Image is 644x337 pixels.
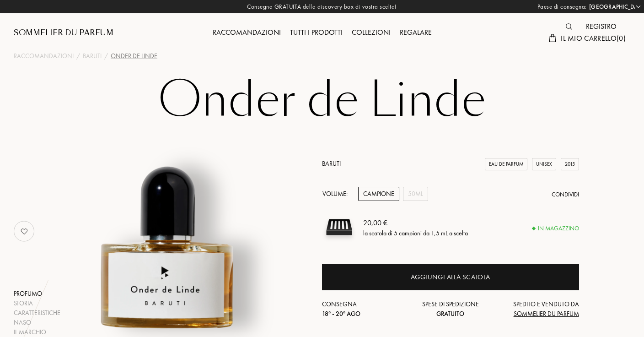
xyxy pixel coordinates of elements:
a: Sommelier du Parfum [14,27,113,38]
a: Raccomandazioni [14,51,74,61]
img: Onder de Linde Baruti [58,116,278,337]
div: Naso [14,318,60,327]
div: In magazzino [532,224,579,233]
a: Baruti [322,159,341,168]
div: / [76,51,80,61]
div: Onder de Linde [111,51,157,61]
div: Campione [358,187,399,201]
div: Il marchio [14,327,60,337]
span: Il mio carrello ( 0 ) [561,33,626,43]
img: sample box [322,210,356,245]
img: search_icn.svg [566,23,572,30]
h1: Onder de Linde [93,75,551,125]
a: Collezioni [347,27,395,37]
div: Storia [14,299,60,308]
div: Spedito e venduto da [493,299,579,319]
span: Gratuito [436,310,464,318]
span: 18º - 20º ago [322,310,360,318]
div: Spese di spedizione [408,299,493,319]
div: Profumo [14,289,60,299]
a: Regalare [395,27,436,37]
a: Tutti i prodotti [285,27,347,37]
a: Registro [581,22,621,31]
div: 20,00 € [363,217,468,228]
span: Sommelier du Parfum [514,310,579,318]
div: Tutti i prodotti [285,27,347,39]
div: Caratteristiche [14,308,60,318]
div: Eau de Parfum [485,158,527,170]
div: la scatola di 5 campioni da 1,5 mL a scelta [363,228,468,238]
div: 2015 [561,158,579,170]
div: / [104,51,108,61]
div: 50mL [403,187,428,201]
div: Raccomandazioni [208,27,285,39]
div: Consegna [322,299,408,319]
div: Unisex [532,158,556,170]
div: Volume: [322,187,353,201]
div: Collezioni [347,27,395,39]
span: Paese di consegna: [537,2,587,11]
img: no_like_p.png [15,222,33,240]
a: Baruti [83,51,102,61]
img: cart.svg [549,34,556,42]
div: Aggiungi alla scatola [411,272,491,283]
div: Condividi [552,190,579,199]
div: Regalare [395,27,436,39]
div: Registro [581,21,621,33]
a: Raccomandazioni [208,27,285,37]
